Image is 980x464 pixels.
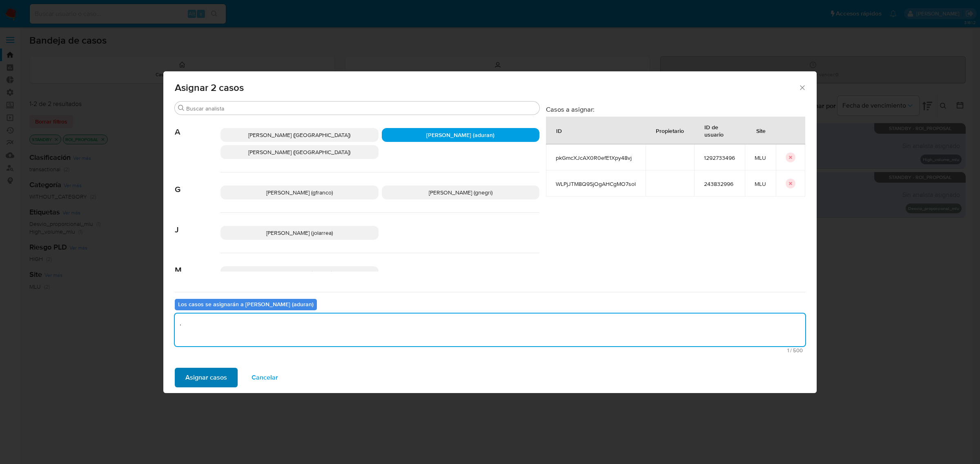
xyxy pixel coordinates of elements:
[175,368,238,387] button: Asignar casos
[382,186,540,199] div: [PERSON_NAME] (gnegri)
[704,154,735,161] span: 1292733496
[429,188,492,197] span: [PERSON_NAME] (gnegri)
[220,186,379,199] div: [PERSON_NAME] (gfranco)
[175,172,220,194] span: G
[546,105,805,113] h3: Casos a asignar:
[220,226,379,240] div: [PERSON_NAME] (jolarrea)
[755,180,766,188] span: MLU
[186,105,536,112] input: Buscar analista
[248,131,350,139] span: [PERSON_NAME] ([GEOGRAPHIC_DATA])
[746,121,775,140] div: Site
[178,105,185,111] button: Buscar
[185,369,227,387] span: Asignar casos
[175,253,220,275] span: M
[241,368,289,387] button: Cancelar
[382,128,540,142] div: [PERSON_NAME] (aduran)
[556,154,636,161] span: pkGmcXJcAX0R0efE1Xpy48vj
[426,131,494,139] span: [PERSON_NAME] (aduran)
[755,154,766,161] span: MLU
[220,145,379,159] div: [PERSON_NAME] ([GEOGRAPHIC_DATA])
[220,266,379,280] div: [PERSON_NAME] (ximfelix)
[175,314,805,346] textarea: .
[220,128,379,142] div: [PERSON_NAME] ([GEOGRAPHIC_DATA])
[786,152,795,162] button: icon-button
[252,369,278,387] span: Cancelar
[175,213,220,235] span: J
[556,180,636,188] span: WLPjJTM8Q9SjOgAHCgMO7sol
[798,84,806,91] button: Cerrar ventana
[786,179,795,188] button: icon-button
[266,269,332,277] span: [PERSON_NAME] (ximfelix)
[175,115,220,137] span: A
[704,180,735,188] span: 243832996
[163,71,817,393] div: assign-modal
[695,117,744,144] div: ID de usuario
[175,83,798,93] span: Asignar 2 casos
[646,121,694,140] div: Propietario
[546,121,572,140] div: ID
[177,348,803,353] span: Máximo 500 caracteres
[266,229,333,237] span: [PERSON_NAME] (jolarrea)
[266,188,333,197] span: [PERSON_NAME] (gfranco)
[178,300,314,308] b: Los casos se asignarán a [PERSON_NAME] (aduran)
[248,148,350,156] span: [PERSON_NAME] ([GEOGRAPHIC_DATA])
